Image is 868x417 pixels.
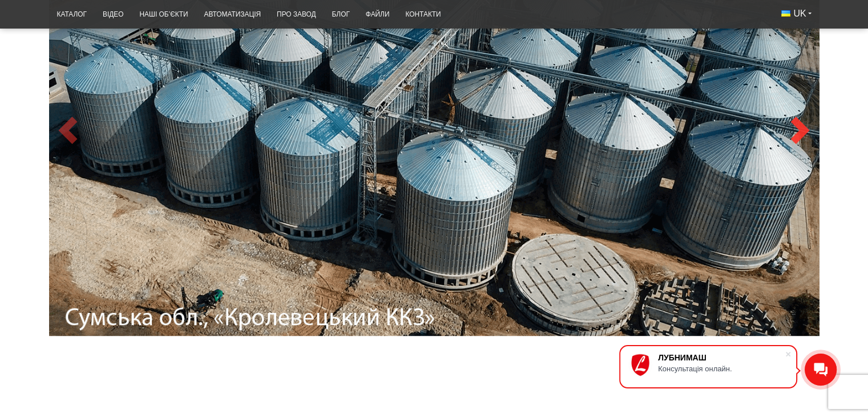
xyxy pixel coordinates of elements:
[324,3,357,26] a: Блог
[658,353,785,362] div: ЛУБНИМАШ
[269,3,324,26] a: Про завод
[781,10,790,17] img: Українська
[358,3,398,26] a: Файли
[397,3,449,26] a: Контакти
[131,3,196,26] a: Наші об’єкти
[773,3,819,24] button: UK
[49,3,95,26] a: Каталог
[793,7,806,20] span: UK
[196,3,269,26] a: Автоматизація
[658,364,785,373] div: Консультація онлайн.
[95,3,131,26] a: Відео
